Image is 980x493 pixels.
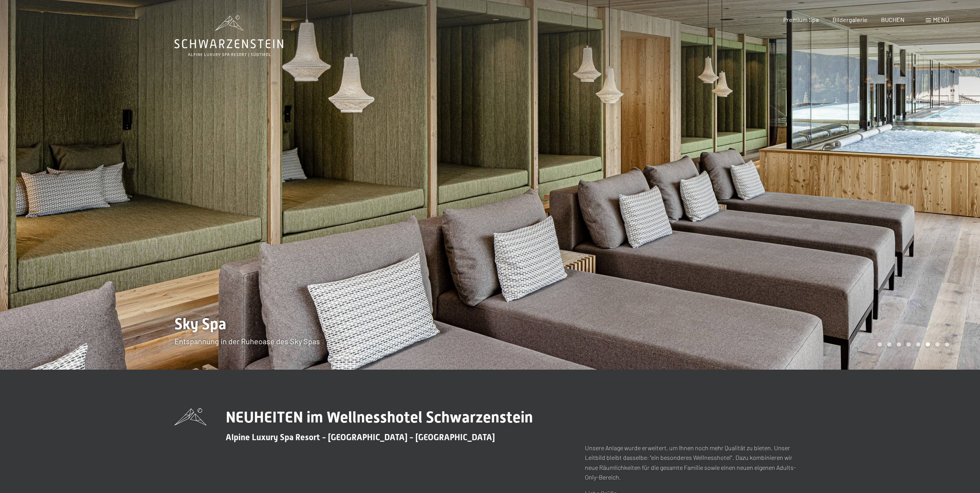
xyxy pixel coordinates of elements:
[881,16,905,23] a: BUCHEN
[226,432,495,442] span: Alpine Luxury Spa Resort - [GEOGRAPHIC_DATA] - [GEOGRAPHIC_DATA]
[933,16,949,23] span: Menü
[585,443,806,482] p: Unsere Anlage wurde erweitert, um Ihnen noch mehr Qualität zu bieten. Unser Leitbild bleibt dasse...
[783,16,819,23] a: Premium Spa
[833,16,868,23] a: Bildergalerie
[906,342,911,347] div: Carousel Page 4
[887,342,891,347] div: Carousel Page 2
[897,342,901,347] div: Carousel Page 3
[878,342,882,347] div: Carousel Page 1
[945,342,949,347] div: Carousel Page 8
[926,342,930,347] div: Carousel Page 6 (Current Slide)
[875,342,949,347] div: Carousel Pagination
[916,342,920,347] div: Carousel Page 5
[935,342,940,347] div: Carousel Page 7
[226,408,533,426] span: NEUHEITEN im Wellnesshotel Schwarzenstein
